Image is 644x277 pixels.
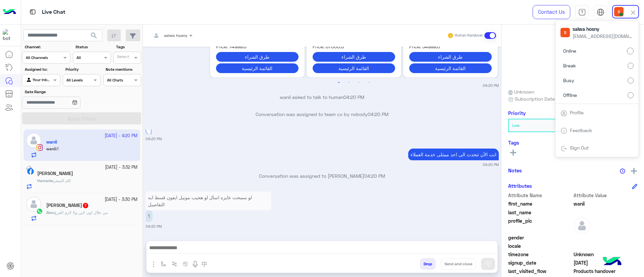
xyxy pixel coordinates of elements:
span: Hamada [37,178,53,183]
p: Live Chat [42,8,65,17]
button: طرق الشراء [409,52,492,62]
button: Send and close [441,258,476,270]
span: null [574,242,638,250]
b: : [37,178,54,183]
span: Unknown [508,88,534,95]
span: timezone [508,251,572,258]
img: picture [26,166,32,172]
img: add [631,168,637,174]
span: Online [563,47,576,54]
span: Offline [563,92,577,99]
img: make a call [202,262,207,267]
a: Feedback [570,127,592,133]
span: Attribute Name [508,192,572,199]
button: 4 of 2 [366,79,372,86]
button: القائمة الرئيسية [313,63,395,73]
img: tab [560,145,567,152]
p: 5/10/2025, 4:20 PM [408,149,499,160]
span: profile_pic [508,217,572,233]
span: wanii [574,200,638,207]
button: search [86,30,102,44]
img: defaultAdmin.png [574,217,590,234]
span: Abo [46,210,53,215]
h5: Hamada Kamal [37,171,73,176]
button: Drop [420,258,436,270]
small: [DATE] - 3:32 PM [105,164,138,171]
span: 04:20 PM [368,111,388,117]
img: 1403182699927242 [3,29,15,41]
span: salwa hosny [164,33,187,38]
span: Price: 67000.0 [313,43,395,50]
span: signup_date [508,259,572,266]
p: Conversation was assigned to [PERSON_NAME] [146,172,499,179]
img: close [629,9,637,16]
small: 04:20 PM [146,136,162,142]
span: 04:20 PM [364,173,385,179]
img: notes [620,168,625,174]
img: WhatsApp [36,208,43,215]
img: tab [29,8,37,16]
button: طرق الشراء [216,52,299,62]
img: userImage [614,7,624,16]
span: 04:20 PM [343,94,364,100]
a: Profile [570,110,584,115]
h6: Attributes [508,183,532,189]
input: Online [627,48,634,54]
img: create order [183,261,188,267]
small: 04:20 PM [483,83,499,88]
input: Break [628,63,634,69]
label: Status [75,44,110,50]
button: select flow [158,258,169,269]
span: gender [508,234,572,241]
button: 2 of 2 [345,79,352,86]
span: first_name [508,200,572,207]
img: Trigger scenario [172,261,177,267]
h6: Notes [508,167,522,173]
img: hulul-logo.png [600,250,624,274]
img: defaultAdmin.png [26,197,41,212]
img: Facebook [27,168,34,175]
a: tab [575,5,589,19]
button: القائمة الرئيسية [216,63,299,73]
span: Products handover [574,268,638,275]
img: tab [560,110,567,117]
h5: Abo Hana [46,203,89,208]
b: Low [512,123,520,128]
button: 1 of 2 [335,79,342,86]
small: Human Handover [455,33,483,38]
span: Attribute Value [574,192,638,199]
img: tab [560,127,567,134]
label: Channel: [25,44,70,50]
span: null [574,234,638,241]
button: create order [180,258,191,269]
button: Apply Filters [22,112,141,124]
span: 7 [83,203,88,208]
small: 04:20 PM [483,162,499,167]
h6: Tags [508,140,637,146]
input: Offline [628,92,634,98]
span: search [90,32,98,40]
img: select flow [161,261,166,267]
label: Note mentions [106,66,140,72]
img: Logo [3,5,16,19]
button: 3 of 2 [356,79,362,86]
label: Priority [65,66,100,72]
span: salwa hosny [573,25,633,33]
p: 5/10/2025, 4:20 PM [146,191,271,210]
span: locale [508,242,572,250]
img: send voice note [191,260,199,268]
span: [EMAIL_ADDRESS][DOMAIN_NAME] [573,33,633,40]
span: Break [563,62,576,69]
small: [DATE] - 3:30 PM [105,197,138,203]
h6: Priority [508,110,526,116]
button: القائمة الرئيسية [409,63,492,73]
span: كام السعر [54,178,71,183]
b: : [46,210,54,215]
span: last_visited_flow [508,268,572,275]
img: userImage [560,28,570,37]
label: Assigned to: [25,66,59,72]
span: last_name [508,209,572,216]
small: 04:20 PM [146,224,162,229]
img: send message [485,261,491,267]
p: Conversation was assigned to team cx by nobody [146,111,499,118]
